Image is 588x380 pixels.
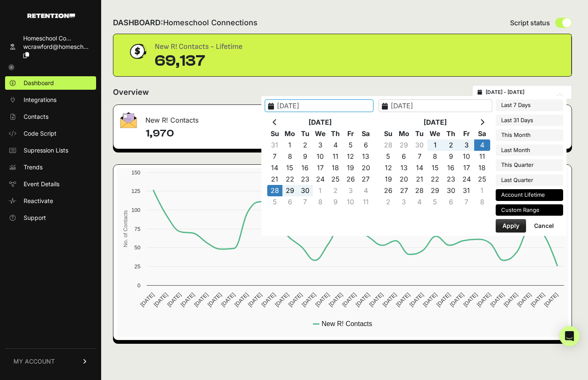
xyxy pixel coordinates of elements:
th: We [427,128,443,139]
td: 13 [358,151,373,162]
td: 28 [412,185,427,196]
td: 27 [358,174,373,185]
td: 2 [328,185,343,196]
img: fa-envelope-19ae18322b30453b285274b1b8af3d052b27d846a4fbe8435d1a52b978f639a2.png [120,112,137,128]
td: 5 [381,151,396,162]
text: [DATE] [193,292,209,308]
td: 18 [474,162,490,174]
text: [DATE] [139,292,156,308]
td: 4 [328,139,343,151]
th: Fr [459,128,474,139]
td: 1 [282,139,298,151]
th: Su [381,128,396,139]
td: 3 [343,185,358,196]
td: 6 [443,196,459,208]
div: 69,137 [155,53,242,70]
button: Cancel [527,219,561,233]
text: [DATE] [180,292,196,308]
td: 31 [267,139,282,151]
a: Integrations [5,93,96,107]
td: 6 [358,139,373,151]
th: Su [267,128,282,139]
td: 7 [412,151,427,162]
text: New R! Contacts [322,320,372,327]
div: Open Intercom Messenger [559,326,580,346]
a: Homeschool Co... wcrawford@homesch... [5,32,96,62]
text: 75 [134,226,140,232]
li: This Quarter [496,159,563,171]
td: 9 [443,151,459,162]
text: [DATE] [422,292,438,308]
text: 0 [137,282,140,289]
td: 8 [282,151,298,162]
a: Contacts [5,110,96,123]
text: [DATE] [543,292,559,308]
span: Code Script [24,129,56,138]
span: MY ACCOUNT [13,357,55,366]
td: 29 [427,185,443,196]
text: [DATE] [341,292,357,308]
td: 25 [474,174,490,185]
span: Trends [24,163,43,171]
text: [DATE] [301,292,317,308]
text: [DATE] [381,292,398,308]
a: Support [5,211,96,225]
td: 10 [343,196,358,208]
th: We [313,128,328,139]
td: 19 [343,162,358,174]
li: Last 31 Days [496,115,563,126]
text: [DATE] [247,292,263,308]
td: 24 [459,174,474,185]
td: 26 [381,185,396,196]
th: [DATE] [282,117,358,128]
td: 16 [298,162,313,174]
th: Sa [358,128,373,139]
td: 3 [313,139,328,151]
li: Custom Range [496,204,563,216]
th: Tu [412,128,427,139]
text: [DATE] [287,292,303,308]
a: Code Script [5,127,96,140]
td: 9 [298,151,313,162]
td: 26 [343,174,358,185]
text: [DATE] [435,292,451,308]
text: [DATE] [448,292,465,308]
a: Event Details [5,177,96,191]
a: Dashboard [5,76,96,90]
td: 7 [267,151,282,162]
li: This Month [496,129,563,141]
td: 1 [474,185,490,196]
td: 3 [396,196,412,208]
td: 27 [396,185,412,196]
td: 8 [427,151,443,162]
span: Integrations [24,96,56,104]
td: 4 [412,196,427,208]
td: 29 [282,185,298,196]
span: Reactivate [24,197,53,205]
td: 23 [298,174,313,185]
text: [DATE] [260,292,277,308]
text: [DATE] [529,292,546,308]
text: 50 [134,244,140,251]
text: No. of Contacts [122,210,129,247]
text: [DATE] [233,292,250,308]
span: Dashboard [24,79,54,87]
td: 14 [412,162,427,174]
text: [DATE] [220,292,236,308]
text: [DATE] [502,292,519,308]
span: Support [24,214,46,222]
span: Contacts [24,112,48,121]
td: 20 [358,162,373,174]
td: 14 [267,162,282,174]
img: dollar-coin-05c43ed7efb7bc0c12610022525b4bbbb207c7efeef5aecc26f025e68dcafac9.png [127,41,148,62]
span: wcrawford@homesch... [23,43,89,50]
td: 28 [267,185,282,196]
td: 16 [443,162,459,174]
text: 25 [134,263,140,270]
text: 125 [132,188,140,194]
text: [DATE] [206,292,223,308]
td: 5 [343,139,358,151]
td: 11 [358,196,373,208]
td: 25 [328,174,343,185]
span: Event Details [24,180,59,188]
